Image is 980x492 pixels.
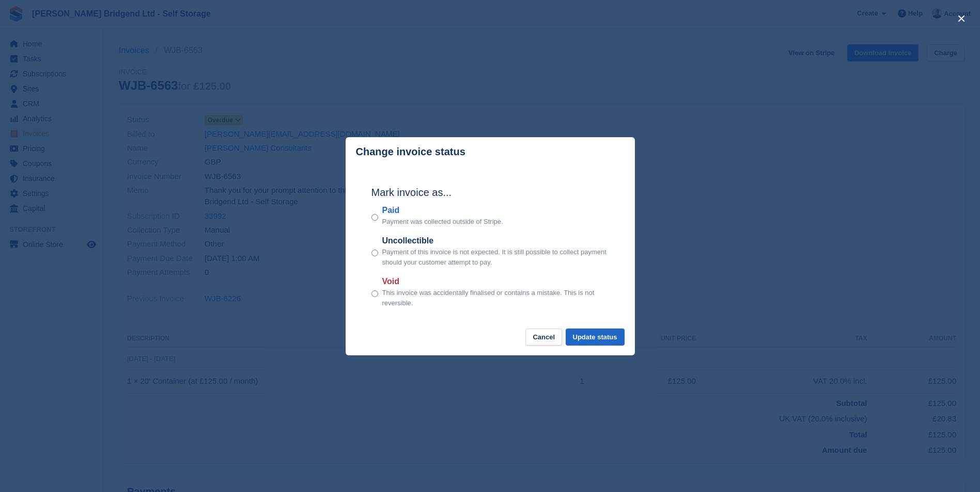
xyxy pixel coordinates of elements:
p: This invoice was accidentally finalised or contains a mistake. This is not reversible. [382,288,609,308]
p: Change invoice status [356,146,465,158]
h2: Mark invoice as... [371,185,609,200]
label: Uncollectible [382,235,609,247]
label: Paid [382,204,503,217]
button: close [953,10,970,27]
label: Void [382,275,609,288]
p: Payment of this invoice is not expected. It is still possible to collect payment should your cust... [382,247,609,267]
button: Update status [566,329,625,346]
p: Payment was collected outside of Stripe. [382,217,503,227]
button: Cancel [525,329,562,346]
